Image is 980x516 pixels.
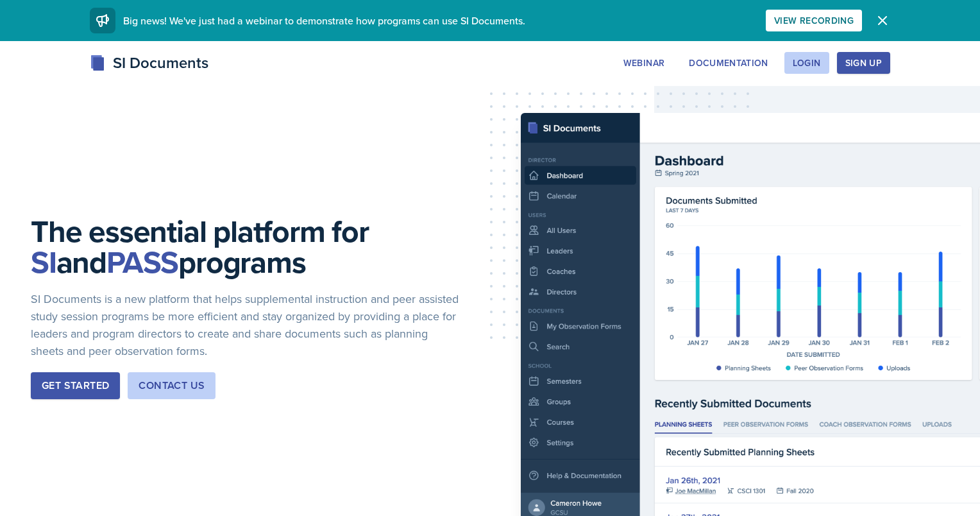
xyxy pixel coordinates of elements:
[793,58,821,68] div: Login
[139,378,205,393] div: Contact Us
[90,51,208,74] div: SI Documents
[623,58,664,68] div: Webinar
[845,58,882,68] div: Sign Up
[774,15,854,26] div: View Recording
[31,372,120,399] button: Get Started
[42,378,109,393] div: Get Started
[784,52,829,74] button: Login
[680,52,777,74] button: Documentation
[123,13,525,28] span: Big news! We've just had a webinar to demonstrate how programs can use SI Documents.
[615,52,673,74] button: Webinar
[128,372,215,399] button: Contact Us
[837,52,890,74] button: Sign Up
[689,58,768,68] div: Documentation
[766,10,862,31] button: View Recording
